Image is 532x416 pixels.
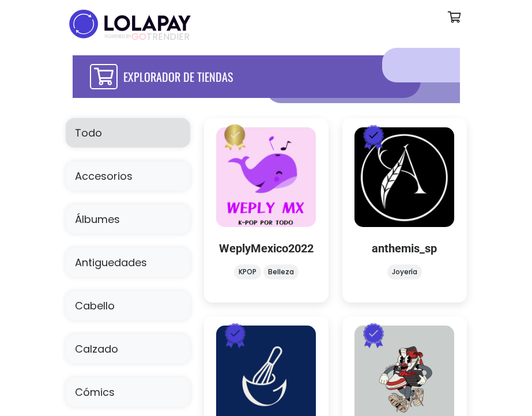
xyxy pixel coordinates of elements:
span: GO [131,30,146,43]
a: WeplyMexico2022 logo Enterprise Badge WeplyMexico2022 KPOP Belleza [204,118,329,302]
a: Antiguedades [66,248,190,277]
h5: WeplyMexico2022 [204,241,329,255]
img: logo [66,6,194,42]
img: Pro Badge [221,321,250,350]
a: Todo [66,118,190,148]
a: Accesorios [66,161,190,191]
img: Pro Badge [359,321,388,350]
img: anthemis_sp logo [354,127,454,227]
img: WeplyMexico2022 logo [216,127,316,227]
li: Joyería [387,264,422,279]
li: KPOP [234,264,261,279]
a: anthemis_sp logo Pro Badge anthemis_sp Joyería [342,118,467,302]
span: TRENDIER [105,32,190,42]
img: Pro Badge [359,123,388,152]
a: Cómics [66,377,190,407]
img: Enterprise Badge [221,123,250,152]
h5: anthemis_sp [342,241,467,255]
div: EXPLORADOR DE TIENDAS [73,55,421,98]
span: POWERED BY [105,33,131,40]
a: Álbumes [66,205,190,234]
a: Cabello [66,291,190,320]
li: Belleza [263,264,299,279]
a: Calzado [66,334,190,364]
